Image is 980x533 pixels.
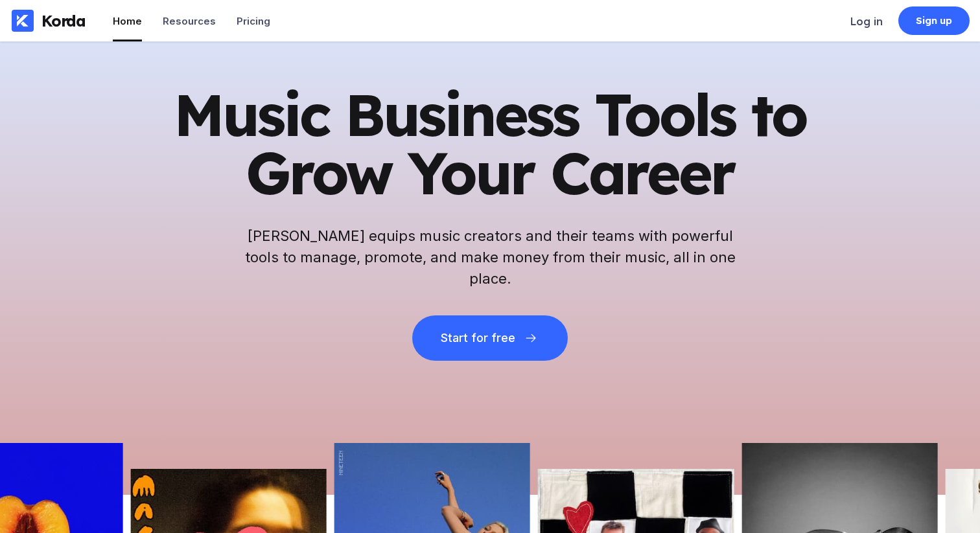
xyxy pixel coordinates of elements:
div: Log in [850,15,883,28]
h1: Music Business Tools to Grow Your Career [172,85,808,202]
div: Resources [163,15,216,27]
h2: [PERSON_NAME] equips music creators and their teams with powerful tools to manage, promote, and m... [244,225,736,289]
div: Pricing [237,15,270,27]
a: Sign up [898,6,970,35]
div: Home [113,15,142,27]
div: Korda [41,11,86,30]
button: Start for free [412,315,568,361]
div: Sign up [916,14,953,27]
div: Start for free [441,332,515,345]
